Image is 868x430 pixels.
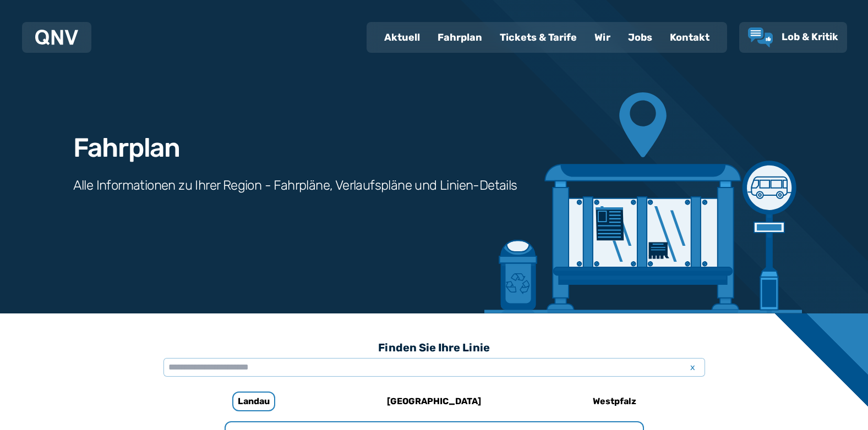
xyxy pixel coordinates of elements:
span: Lob & Kritik [782,31,838,43]
h6: [GEOGRAPHIC_DATA] [383,393,485,410]
h3: Finden Sie Ihre Linie [163,335,705,360]
a: Westpfalz [542,388,688,415]
a: QNV Logo [35,26,78,48]
h6: Westpfalz [588,393,641,410]
a: Landau [181,388,327,415]
a: Tickets & Tarife [491,23,586,52]
a: Kontakt [661,23,718,52]
span: x [685,361,701,374]
h1: Fahrplan [73,135,180,161]
a: [GEOGRAPHIC_DATA] [361,388,507,415]
a: Lob & Kritik [748,27,838,47]
img: QNV Logo [35,30,78,45]
h6: Landau [232,392,275,411]
h3: Alle Informationen zu Ihrer Region - Fahrpläne, Verlaufspläne und Linien-Details [73,177,517,194]
a: Wir [586,23,619,52]
a: Jobs [619,23,661,52]
a: Fahrplan [429,23,491,52]
a: Aktuell [375,23,429,52]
